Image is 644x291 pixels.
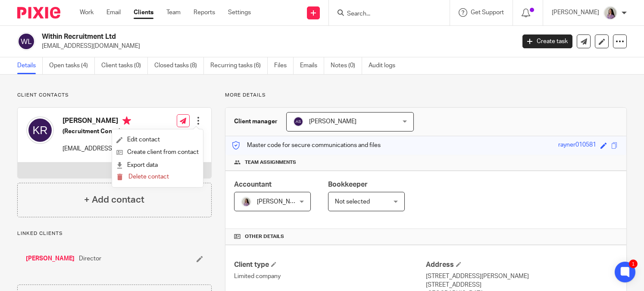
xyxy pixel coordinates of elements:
img: Olivia.jpg [241,197,251,207]
button: Delete contact [116,172,169,183]
p: [PERSON_NAME] [552,8,599,17]
p: [STREET_ADDRESS][PERSON_NAME] [426,272,618,281]
span: Not selected [335,199,370,205]
img: svg%3E [17,32,35,50]
div: 1 [629,260,638,268]
span: Bookkeeper [328,181,368,188]
a: Clients [134,8,153,17]
h3: Client manager [234,117,278,126]
h4: + Add contact [84,193,144,207]
h2: Within Recruitment Ltd [42,32,416,41]
a: [PERSON_NAME] [26,254,75,263]
img: Pixie [17,7,60,19]
a: Create client from contact [116,146,199,159]
span: [PERSON_NAME] [309,119,356,125]
span: Get Support [471,9,504,16]
p: Linked clients [17,230,212,237]
i: Primary [122,116,131,125]
a: Settings [228,8,251,17]
span: [PERSON_NAME] [257,199,304,205]
a: Files [274,57,294,74]
a: Edit contact [116,134,199,146]
a: Reports [194,8,215,17]
p: [STREET_ADDRESS] [426,281,618,289]
a: Recurring tasks (6) [210,57,268,74]
p: Limited company [234,272,426,281]
a: Details [17,57,43,74]
input: Search [346,10,424,18]
p: [EMAIL_ADDRESS][DOMAIN_NAME] [63,144,161,153]
span: Other details [245,233,284,240]
a: Emails [300,57,324,74]
a: Email [106,8,121,17]
p: Master code for secure communications and files [232,141,381,150]
div: rayner010581 [558,141,596,150]
p: Client contacts [17,92,212,99]
a: Audit logs [369,57,402,74]
p: [EMAIL_ADDRESS][DOMAIN_NAME] [42,42,510,50]
img: svg%3E [26,116,54,144]
span: Accountant [234,181,272,188]
h4: [PERSON_NAME] [63,116,161,127]
a: Notes (0) [331,57,362,74]
a: Open tasks (4) [49,57,95,74]
img: Olivia.jpg [603,6,617,20]
span: Delete contact [128,174,169,180]
h4: Address [426,260,618,269]
a: Closed tasks (8) [154,57,204,74]
a: Create task [522,34,572,48]
span: Director [79,254,101,263]
img: svg%3E [293,116,303,127]
h4: Client type [234,260,426,269]
a: Export data [116,159,199,172]
span: Team assignments [245,159,296,166]
h5: (Recruitment Consultant) [63,127,161,136]
p: More details [225,92,627,99]
a: Client tasks (0) [101,57,148,74]
a: Work [80,8,94,17]
a: Team [166,8,181,17]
